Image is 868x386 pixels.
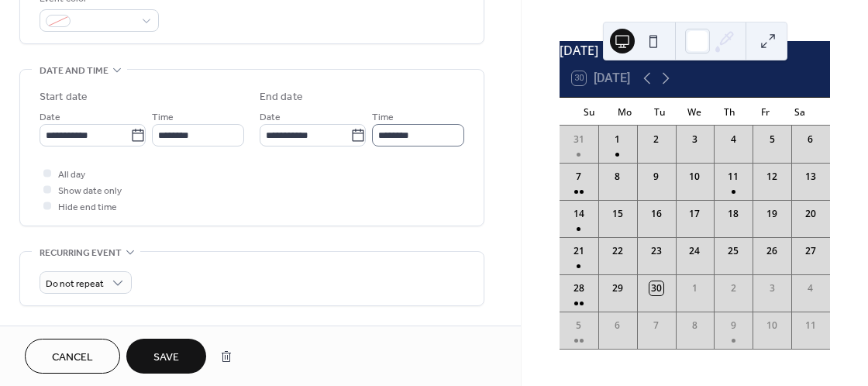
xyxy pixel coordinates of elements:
div: 24 [687,244,701,258]
div: 1 [687,281,701,295]
div: Th [712,98,747,126]
div: Tu [642,98,677,126]
span: Do not repeat [46,275,104,293]
span: Hide end time [58,199,117,215]
div: 16 [649,207,663,221]
span: Date [40,109,60,126]
div: 9 [726,319,740,333]
div: 29 [611,281,625,295]
div: 11 [804,319,818,333]
div: 7 [649,319,663,333]
div: 3 [687,133,701,146]
div: 13 [804,170,818,184]
div: 5 [572,319,586,333]
div: 27 [804,244,818,258]
div: 6 [611,319,625,333]
span: Time [152,109,174,126]
div: 11 [726,170,740,184]
div: 30 [649,281,663,295]
div: 4 [726,133,740,146]
div: Su [572,98,607,126]
div: 17 [687,207,701,221]
div: Mo [607,98,642,126]
div: 28 [572,281,586,295]
div: 10 [765,319,779,333]
span: Save [153,350,179,366]
div: Start date [40,89,88,105]
div: 25 [726,244,740,258]
div: End date [260,89,303,105]
div: 18 [726,207,740,221]
div: 14 [572,207,586,221]
span: Show date only [58,183,122,199]
span: Time [372,109,394,126]
span: All day [58,167,85,183]
div: 21 [572,244,586,258]
div: 5 [765,133,779,146]
div: 7 [572,170,586,184]
div: 1 [611,133,625,146]
div: 3 [765,281,779,295]
div: 12 [765,170,779,184]
span: Event image [40,325,100,341]
div: 10 [687,170,701,184]
div: 22 [611,244,625,258]
button: Save [126,339,206,374]
div: 15 [611,207,625,221]
div: 26 [765,244,779,258]
div: 8 [611,170,625,184]
div: Sa [783,98,818,126]
button: Cancel [25,339,120,374]
div: 2 [726,281,740,295]
span: Date [260,109,281,126]
div: 4 [804,281,818,295]
div: 9 [649,170,663,184]
div: Fr [747,98,782,126]
span: Date and time [40,63,108,79]
div: We [677,98,712,126]
div: 31 [572,133,586,146]
div: 19 [765,207,779,221]
div: 8 [687,319,701,333]
span: Recurring event [40,245,122,261]
div: 6 [804,133,818,146]
div: 23 [649,244,663,258]
div: [DATE] [560,41,830,60]
div: 2 [649,133,663,146]
span: Cancel [52,350,93,366]
div: 20 [804,207,818,221]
